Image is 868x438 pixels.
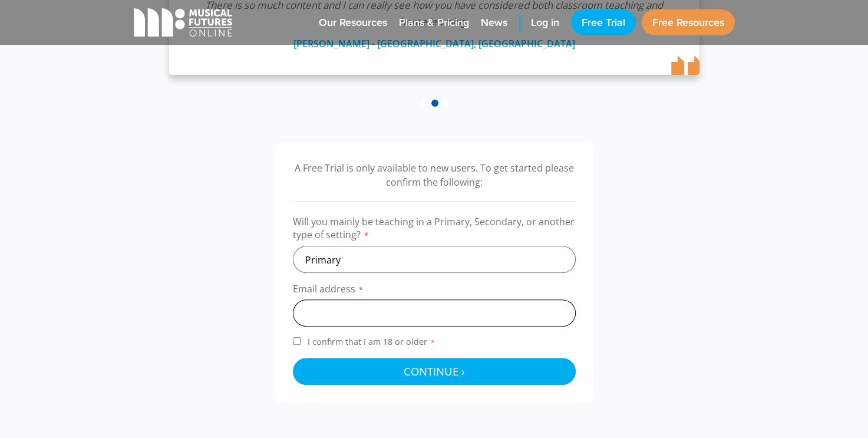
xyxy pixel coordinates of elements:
a: Free Resources [642,9,735,35]
a: Free Trial [571,9,636,35]
span: Continue › [404,364,465,378]
label: Will you mainly be teaching in a Primary, Secondary, or another type of setting? [293,215,576,246]
span: Log in [531,16,559,30]
span: I confirm that I am 18 or older [305,336,438,347]
button: Continue › [293,358,576,385]
p: A Free Trial is only available to new users. To get started please confirm the following: [293,161,576,189]
span: Plans & Pricing [399,16,469,30]
span: Our Resources [319,16,387,30]
input: I confirm that I am 18 or older* [293,337,301,345]
span: News [481,16,507,30]
label: Email address [293,282,576,299]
